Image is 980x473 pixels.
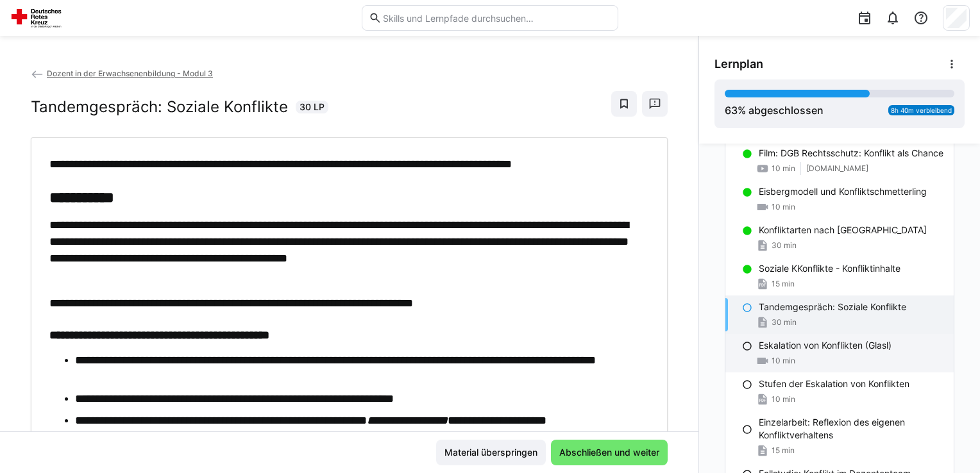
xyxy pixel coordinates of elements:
[759,378,909,390] p: Stufen der Eskalation von Konflikten
[31,69,213,78] a: Dozent in der Erwachsenenbildung - Modul 3
[725,104,738,117] span: 63
[759,339,891,352] p: Eskalation von Konflikten (Glasl)
[759,147,943,160] p: Film: DGB Rechtsschutz: Konflikt als Chance
[47,69,213,78] span: Dozent in der Erwachsenenbildung - Modul 3
[31,97,288,117] h2: Tandemgespräch: Soziale Konflikte
[714,57,763,71] span: Lernplan
[806,163,868,174] span: [DOMAIN_NAME]
[772,445,795,456] span: 15 min
[772,240,797,251] span: 30 min
[759,262,900,275] p: Soziale KKonflikte - Konfliktinhalte
[772,317,797,328] span: 30 min
[772,279,795,289] span: 15 min
[557,446,661,459] span: Abschließen und weiter
[725,103,824,118] div: % abgeschlossen
[759,301,906,313] p: Tandemgespräch: Soziale Konflikte
[772,163,795,174] span: 10 min
[382,12,611,24] input: Skills und Lernpfade durchsuchen…
[891,106,952,114] span: 8h 40m verbleibend
[772,394,795,404] span: 10 min
[759,185,927,198] p: Eisbergmodell und Konfliktschmetterling
[443,446,539,459] span: Material überspringen
[436,440,546,465] button: Material überspringen
[300,101,325,113] span: 30 LP
[551,440,668,465] button: Abschließen und weiter
[759,224,927,236] p: Konfliktarten nach [GEOGRAPHIC_DATA]
[772,356,795,366] span: 10 min
[759,416,943,442] p: Einzelarbeit: Reflexion des eigenen Konfliktverhaltens
[772,202,795,212] span: 10 min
